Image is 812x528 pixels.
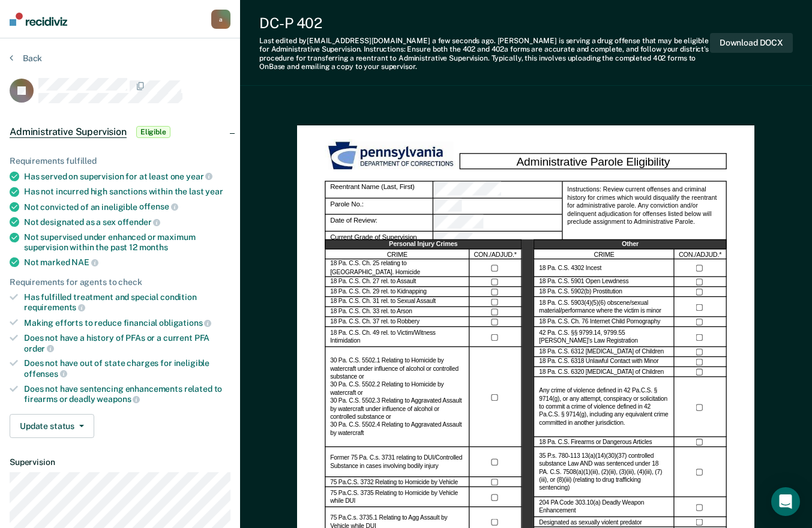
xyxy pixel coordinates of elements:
div: Date of Review: [325,215,433,232]
label: 18 Pa. C.S. 6312 [MEDICAL_DATA] of Children [540,349,664,356]
label: 18 Pa. C.S. 5901 Open Lewdness [540,278,629,286]
div: Instructions: Review current offenses and criminal history for crimes which would disqualify the ... [562,181,727,248]
label: 18 Pa. C.S. Ch. 29 rel. to Kidnapping [330,289,427,296]
label: Designated as sexually violent predator [540,518,642,526]
span: NAE [71,257,98,267]
label: 18 Pa. C.S. 6320 [MEDICAL_DATA] of Children [540,368,664,376]
dt: Supervision [10,457,230,467]
label: 35 P.s. 780-113 13(a)(14)(30)(37) controlled substance Law AND was sentenced under 18 PA. C.S. 75... [540,452,669,493]
label: 18 Pa. C.S. Ch. 76 Internet Child Pornography [540,319,661,326]
div: Current Grade of Supervision [325,232,433,248]
div: Has not incurred high sanctions within the last [24,187,230,197]
span: Administrative Supervision [10,126,127,138]
div: CRIME [325,250,469,260]
label: 18 Pa. C.S. 6318 Unlawful Contact with Minor [540,358,659,366]
div: DC-P 402 [259,14,710,32]
label: Any crime of violence defined in 42 Pa.C.S. § 9714(g), or any attempt, conspiracy or solicitation... [540,388,669,428]
label: 18 Pa. C.S. Ch. 31 rel. to Sexual Assault [330,298,436,306]
div: Has served on supervision for at least one [24,171,230,182]
img: PDOC Logo [325,139,459,173]
label: 42 Pa. C.S. §§ 9799.14, 9799.55 [PERSON_NAME]’s Law Registration [540,329,669,346]
div: Not convicted of an ineligible [24,202,230,212]
div: Reentrant Name (Last, First) [325,181,433,199]
span: weapons [97,394,140,404]
div: Not marked [24,257,230,268]
span: a few seconds ago [432,37,494,45]
label: 75 Pa.C.S. 3735 Relating to Homicide by Vehicle while DUI [330,490,464,506]
div: Administrative Parole Eligibility [460,153,727,170]
div: Has fulfilled treatment and special condition [24,292,230,313]
div: CON./ADJUD.* [470,250,522,260]
button: a [211,10,230,29]
label: 18 Pa. C.S. Ch. 33 rel. to Arson [330,308,412,316]
label: 18 Pa. C.S. Firearms or Dangerous Articles [540,439,652,446]
div: Other [534,240,727,250]
img: Recidiviz [10,13,67,26]
label: 18 Pa. C.S. Ch. 27 rel. to Assault [330,278,416,286]
label: 18 Pa. C.S. Ch. 49 rel. to Victim/Witness Intimidation [330,329,464,346]
span: offenses [24,369,67,379]
label: 18 Pa. C.S. Ch. 25 relating to [GEOGRAPHIC_DATA]. Homicide [330,260,464,277]
div: Requirements fulfilled [10,156,230,166]
label: 18 Pa. C.S. 5903(4)(5)(6) obscene/sexual material/performance where the victim is minor [540,299,669,316]
div: Date of Review: [433,215,562,232]
button: Back [10,53,42,64]
button: Download DOCX [710,33,793,53]
div: Reentrant Name (Last, First) [433,181,562,199]
span: obligations [159,318,211,328]
span: offense [139,202,178,211]
div: Parole No.: [433,199,562,215]
label: 18 Pa. C.S. 4302 Incest [540,265,602,272]
label: 75 Pa.C.S. 3732 Relating to Homicide by Vehicle [330,479,458,487]
label: 204 PA Code 303.10(a) Deadly Weapon Enhancement [540,500,669,516]
div: Does not have a history of PFAs or a current PFA order [24,333,230,353]
div: Requirements for agents to check [10,277,230,287]
span: year [186,172,212,181]
span: requirements [24,302,85,312]
div: Does not have out of state charges for ineligible [24,358,230,379]
div: Making efforts to reduce financial [24,317,230,328]
div: Not supervised under enhanced or maximum supervision within the past 12 [24,232,230,253]
div: CON./ADJUD.* [675,250,727,260]
span: offender [118,217,161,227]
span: Eligible [136,126,170,138]
div: Parole No.: [325,199,433,215]
label: 18 Pa. C.S. Ch. 37 rel. to Robbery [330,319,420,326]
div: Not designated as a sex [24,217,230,227]
div: Open Intercom Messenger [771,487,800,516]
label: 18 Pa. C.S. 5902(b) Prostitution [540,289,622,296]
div: Last edited by [EMAIL_ADDRESS][DOMAIN_NAME] . [PERSON_NAME] is serving a drug offense that may be... [259,37,710,71]
div: Personal Injury Crimes [325,240,522,250]
div: CRIME [534,250,675,260]
button: Update status [10,414,94,438]
div: Current Grade of Supervision [433,232,562,248]
span: months [139,242,168,252]
label: 30 Pa. C.S. 5502.1 Relating to Homicide by watercraft under influence of alcohol or controlled su... [330,358,464,437]
label: Former 75 Pa. C.s. 3731 relating to DUI/Controlled Substance in cases involving bodily injury [330,455,464,471]
span: year [205,187,223,196]
div: Does not have sentencing enhancements related to firearms or deadly [24,384,230,404]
